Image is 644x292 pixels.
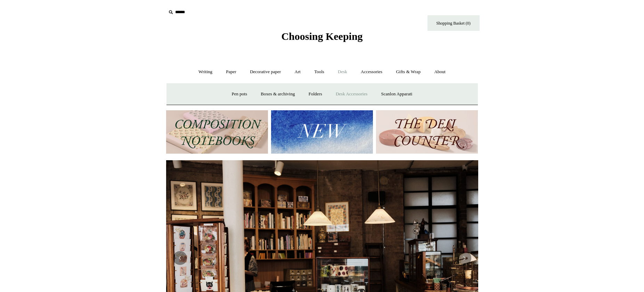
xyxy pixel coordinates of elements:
button: Previous [173,251,187,265]
a: Boxes & archiving [254,85,301,103]
img: The Deli Counter [376,110,478,154]
a: Folders [302,85,328,103]
a: Accessories [354,63,389,81]
a: About [428,63,452,81]
a: Pen pots [226,85,253,103]
a: Shopping Basket (0) [427,15,480,31]
a: Choosing Keeping [281,36,362,41]
a: Decorative paper [244,63,287,81]
button: Next [457,251,471,265]
img: 202302 Composition ledgers.jpg__PID:69722ee6-fa44-49dd-a067-31375e5d54ec [166,110,268,154]
a: Tools [308,63,331,81]
a: Writing [192,63,219,81]
a: Scanlon Apparati [375,85,419,103]
a: Paper [220,63,243,81]
a: Art [288,63,307,81]
a: Desk [332,63,353,81]
img: New.jpg__PID:f73bdf93-380a-4a35-bcfe-7823039498e1 [271,110,373,154]
span: Choosing Keeping [281,31,362,42]
a: Gifts & Wrap [390,63,427,81]
a: Desk Accessories [329,85,374,103]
